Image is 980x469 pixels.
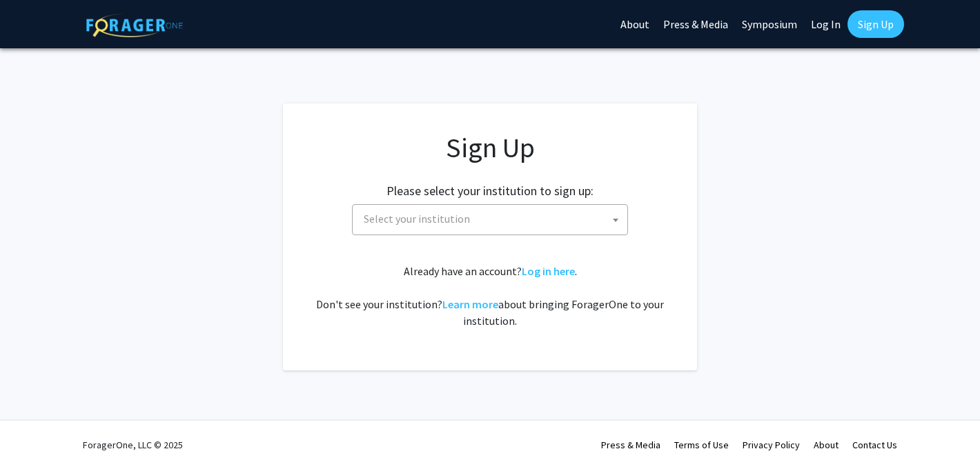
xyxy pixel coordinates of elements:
a: About [814,439,839,451]
a: Learn more about bringing ForagerOne to your institution [442,297,498,311]
h2: Please select your institution to sign up: [386,183,594,199]
a: Contact Us [852,439,897,451]
a: Privacy Policy [743,439,800,451]
span: Select your institution [358,205,627,233]
h1: Sign Up [311,131,669,164]
div: ForagerOne, LLC © 2025 [83,421,183,469]
a: Press & Media [601,439,660,451]
span: Select your institution [352,204,628,235]
a: Log in here [522,264,575,278]
a: Sign Up [847,10,904,38]
img: ForagerOne Logo [86,13,183,37]
a: Terms of Use [674,439,729,451]
div: Already have an account? . Don't see your institution? about bringing ForagerOne to your institut... [311,263,669,329]
span: Select your institution [364,212,470,226]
